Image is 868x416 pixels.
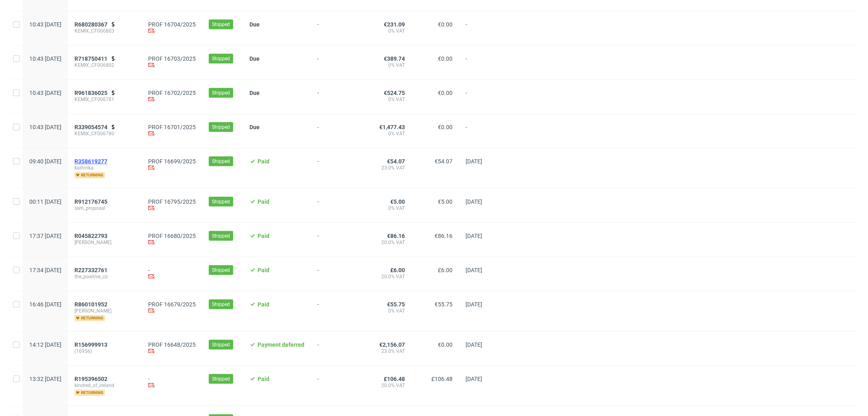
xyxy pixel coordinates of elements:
span: kindred_of_ireland [74,382,135,389]
span: €389.74 [384,55,405,62]
span: €0.00 [438,341,453,348]
span: - [317,55,357,70]
span: - [317,301,357,321]
span: €0.00 [438,55,453,62]
span: [PERSON_NAME] [74,308,135,314]
span: €54.07 [435,158,453,165]
a: PROF 16701/2025 [148,124,196,130]
span: - [466,90,496,104]
span: 10:43 [DATE] [29,21,61,28]
span: Shipped [212,375,230,383]
span: returning [74,172,105,178]
a: R358619277 [74,158,109,165]
span: KEMIX_CF006781 [74,96,135,103]
a: R860101952 [74,301,109,308]
span: Paid [258,233,269,239]
span: Shipped [212,232,230,240]
span: - [317,124,357,138]
span: Due [249,21,260,28]
span: 13:32 [DATE] [29,376,61,382]
a: PROF 16680/2025 [148,233,196,239]
span: Payment deferred [258,341,304,348]
span: - [317,233,357,247]
span: 16:46 [DATE] [29,301,61,308]
span: £6.00 [438,267,453,273]
span: €0.00 [438,90,453,96]
a: R912176745 [74,198,109,205]
span: Paid [258,158,269,165]
span: kathinka [74,165,135,171]
span: R195396502 [74,376,107,382]
span: Paid [258,376,269,382]
a: PROF 16679/2025 [148,301,196,308]
a: PROF 16795/2025 [148,198,196,205]
span: Due [249,124,260,130]
span: R718750411 [74,55,107,62]
span: 20.0% VAT [370,273,405,280]
span: €5.00 [438,198,453,205]
span: [DATE] [466,376,482,382]
span: 17:37 [DATE] [29,233,61,239]
span: [DATE] [466,267,482,273]
span: €55.75 [387,301,405,308]
span: R912176745 [74,198,107,205]
span: R045822793 [74,233,107,239]
span: 0% VAT [370,28,405,34]
a: R156999913 [74,341,109,348]
span: returning [74,390,105,396]
div: - [148,267,196,281]
span: 00:11 [DATE] [29,198,61,205]
span: 0% VAT [370,308,405,314]
span: Paid [258,198,269,205]
span: €86.16 [435,233,453,239]
a: R718750411 [74,55,109,62]
div: - [148,376,196,390]
span: - [317,376,357,396]
a: PROF 16702/2025 [148,90,196,96]
span: Shipped [212,158,230,165]
span: R358619277 [74,158,107,165]
span: - [317,90,357,104]
span: €1,477.43 [379,124,405,130]
span: KEMIX_CF006803 [74,28,135,34]
span: 0% VAT [370,62,405,68]
span: Shipped [212,341,230,348]
span: [PERSON_NAME] [74,239,135,246]
span: 10:43 [DATE] [29,90,61,96]
span: the_positive_co [74,273,135,280]
span: KEMIX_CF006780 [74,130,135,137]
span: KEMIX_CF006802 [74,62,135,68]
span: returning [74,315,105,321]
span: €2,156.07 [379,341,405,348]
a: R339054574 [74,124,109,130]
span: R227332761 [74,267,107,273]
span: [DATE] [466,158,482,165]
span: £106.48 [384,376,405,382]
span: 0% VAT [370,205,405,211]
span: €524.75 [384,90,405,96]
span: R961836025 [74,90,107,96]
span: €0.00 [438,21,453,28]
span: - [317,267,357,281]
span: Shipped [212,123,230,131]
span: - [317,21,357,35]
span: 14:12 [DATE] [29,341,61,348]
span: Shipped [212,21,230,28]
span: R156999913 [74,341,107,348]
span: [DATE] [466,198,482,205]
span: €54.07 [387,158,405,165]
span: €5.00 [390,198,405,205]
a: R680280367 [74,21,109,28]
span: 23.0% VAT [370,348,405,354]
span: ssm_proposal [74,205,135,211]
span: €55.75 [435,301,453,308]
a: PROF 16648/2025 [148,341,196,348]
span: 10:43 [DATE] [29,55,61,62]
span: 20.0% VAT [370,239,405,246]
a: R961836025 [74,90,109,96]
a: PROF 16699/2025 [148,158,196,165]
span: - [317,158,357,178]
span: Due [249,55,260,62]
a: R227332761 [74,267,109,273]
span: 0% VAT [370,130,405,137]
